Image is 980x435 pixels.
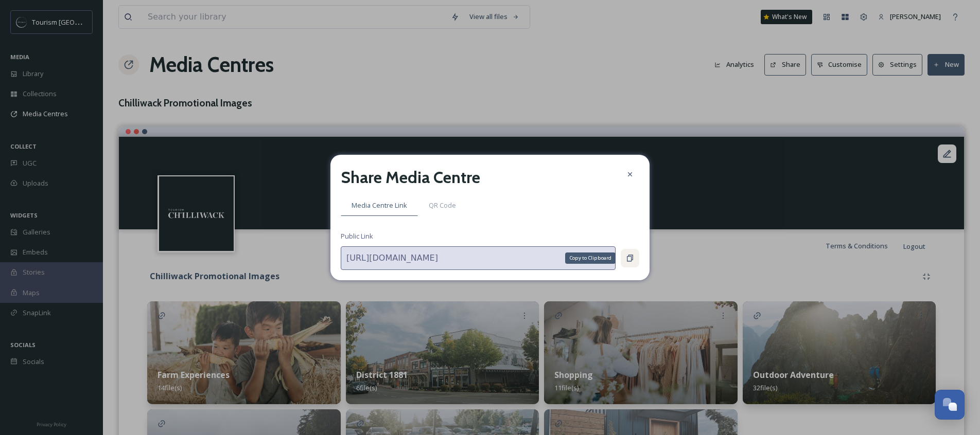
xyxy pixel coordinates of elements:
[341,231,373,241] span: Public Link
[935,390,965,420] button: Open Chat
[341,165,480,190] h2: Share Media Centre
[429,201,456,210] span: QR Code
[565,252,616,264] div: Copy to Clipboard
[352,201,407,210] span: Media Centre Link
